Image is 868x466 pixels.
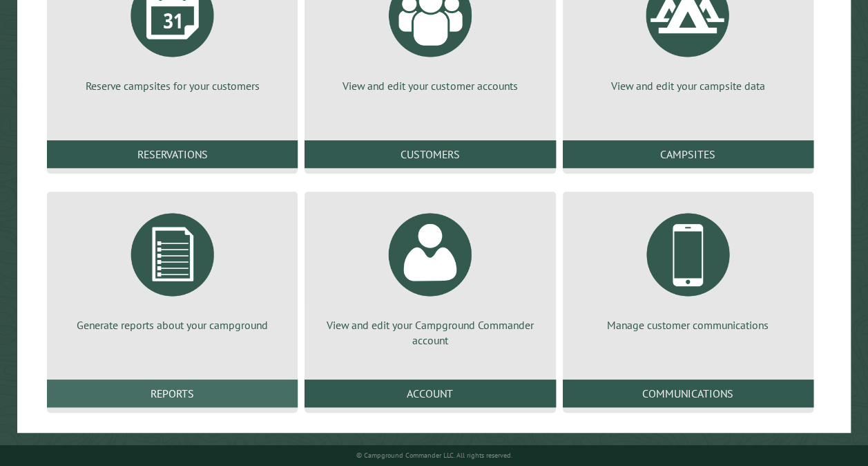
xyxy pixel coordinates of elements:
[579,78,797,93] p: View and edit your campsite data
[305,380,555,407] a: Account
[64,203,281,333] a: Generate reports about your campground
[356,451,512,460] small: © Campground Commander LLC. All rights reserved.
[579,317,797,333] p: Manage customer communications
[563,380,813,407] a: Communications
[64,317,281,333] p: Generate reports about your campground
[579,203,797,333] a: Manage customer communications
[321,78,539,93] p: View and edit your customer accounts
[47,380,298,407] a: Reports
[321,317,539,348] p: View and edit your Campground Commander account
[305,140,555,168] a: Customers
[563,140,813,168] a: Campsites
[64,78,281,93] p: Reserve campsites for your customers
[47,140,298,168] a: Reservations
[321,203,539,348] a: View and edit your Campground Commander account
